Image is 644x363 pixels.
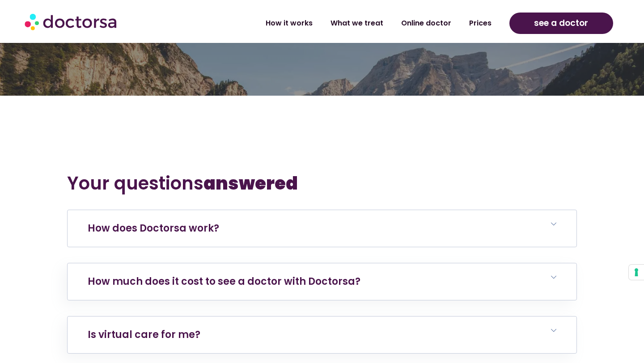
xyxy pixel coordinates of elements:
nav: Menu [170,13,500,34]
h6: How does Doctorsa work? [68,210,576,247]
a: Online doctor [392,13,460,34]
span: see a doctor [534,16,588,30]
h6: Is virtual care for me? [68,317,576,353]
b: answered [203,171,298,196]
a: How much does it cost to see a doctor with Doctorsa? [88,274,360,288]
a: How it works [257,13,322,34]
a: Is virtual care for me? [88,328,200,342]
a: Prices [460,13,500,34]
h2: Your questions [67,173,577,194]
a: What we treat [322,13,392,34]
a: How does Doctorsa work? [88,221,219,235]
button: Your consent preferences for tracking technologies [629,265,644,280]
a: see a doctor [509,13,613,34]
h6: How much does it cost to see a doctor with Doctorsa? [68,263,576,300]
